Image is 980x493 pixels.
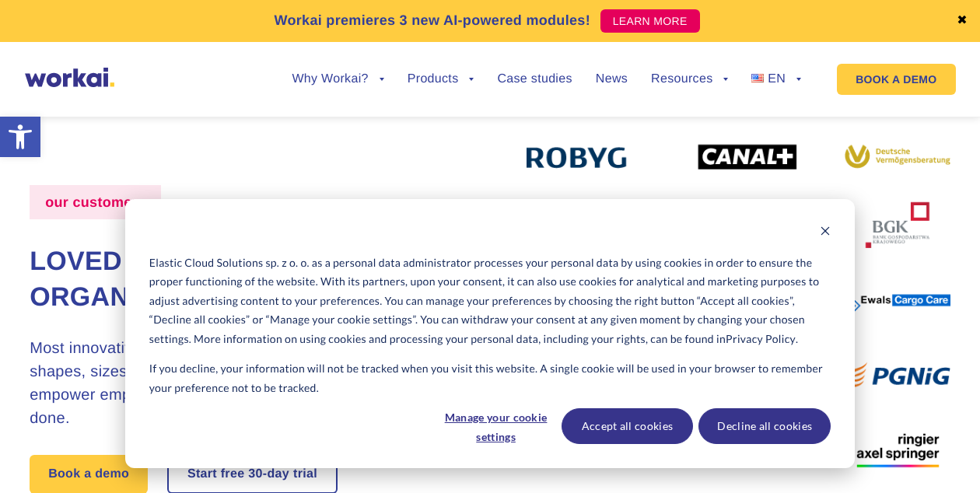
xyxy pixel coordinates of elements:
a: BOOK A DEMO [837,64,955,95]
a: Start free30-daytrial [169,456,336,492]
a: Products [408,73,474,86]
a: ✖ [957,15,968,27]
div: Cookie banner [125,199,855,468]
span: EN [768,72,786,86]
a: Case studies [497,73,572,86]
a: News [596,73,628,86]
a: Privacy Policy [726,330,796,349]
h1: Loved by 100+ organizations worldwide [30,244,453,316]
a: Why Workai? [292,73,383,86]
i: 30-day [248,468,289,481]
button: Accept all cookies [562,408,694,444]
button: Dismiss cookie banner [820,223,831,243]
a: LEARN MORE [600,9,700,33]
p: If you decline, your information will not be tracked when you visit this website. A single cookie... [149,359,831,397]
button: Decline all cookies [698,408,831,444]
a: Resources [651,73,728,86]
button: Manage your cookie settings [436,408,556,444]
p: Elastic Cloud Solutions sp. z o. o. as a personal data administrator processes your personal data... [149,253,831,349]
p: Workai premieres 3 new AI-powered modules! [274,10,590,31]
label: our customers [30,185,161,219]
h3: Most innovative enterprises and small companies of all shapes, sizes and industries already use W... [30,337,453,430]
